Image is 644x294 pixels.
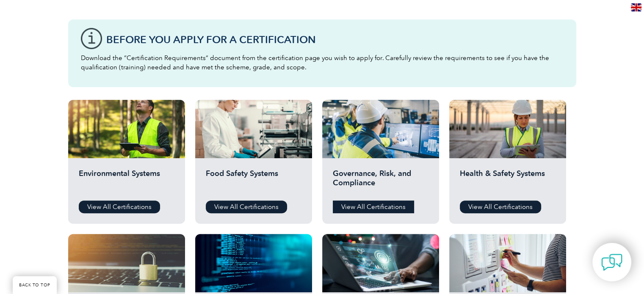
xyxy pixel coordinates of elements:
[206,201,287,213] a: View All Certifications
[81,53,564,72] p: Download the “Certification Requirements” document from the certification page you wish to apply ...
[460,169,556,194] h2: Health & Safety Systems
[631,3,641,11] img: en
[333,201,414,213] a: View All Certifications
[206,169,301,194] h2: Food Safety Systems
[13,276,57,294] a: BACK TO TOP
[460,201,541,213] a: View All Certifications
[79,169,174,194] h2: Environmental Systems
[79,201,160,213] a: View All Certifications
[106,34,564,45] h3: Before You Apply For a Certification
[601,252,622,273] img: contact-chat.png
[333,169,428,194] h2: Governance, Risk, and Compliance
